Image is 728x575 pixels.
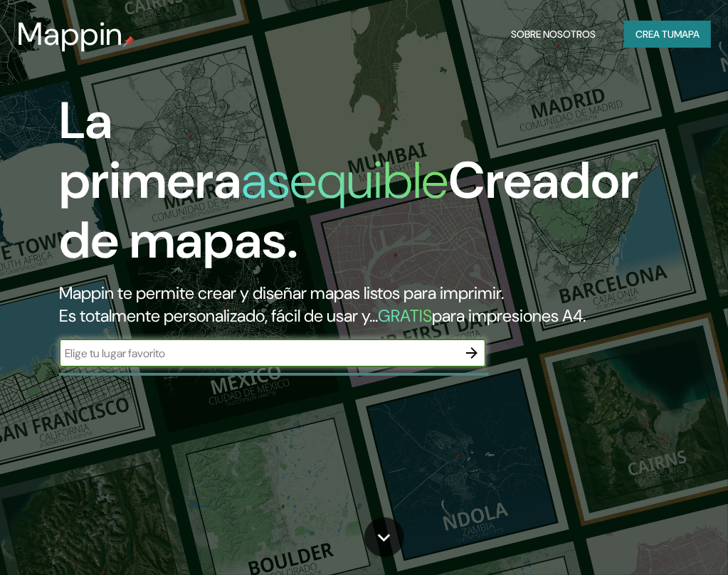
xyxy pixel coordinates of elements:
font: Sobre nosotros [511,28,596,41]
font: Mappin [17,14,123,55]
font: GRATIS [378,305,432,327]
font: Creador de mapas. [59,147,638,273]
font: Crea tu [635,28,674,41]
img: pin de mapeo [123,36,134,47]
font: para impresiones A4. [432,305,586,327]
button: Crea tumapa [624,21,711,48]
font: La primera [59,88,241,213]
font: mapa [674,28,700,41]
font: Es totalmente personalizado, fácil de usar y... [59,305,378,327]
input: Elige tu lugar favorito [59,345,458,362]
font: Mappin te permite crear y diseñar mapas listos para imprimir. [59,282,504,304]
font: asequible [241,147,448,213]
button: Sobre nosotros [505,21,601,48]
